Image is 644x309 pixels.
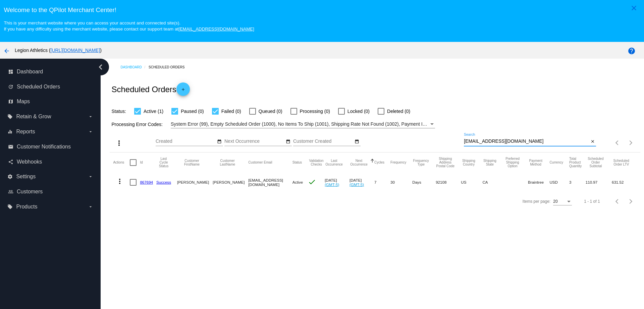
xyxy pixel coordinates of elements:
[51,48,100,53] a: [URL][DOMAIN_NAME]
[8,69,13,74] i: dashboard
[144,107,163,115] span: Active (1)
[17,159,42,165] span: Webhooks
[179,87,187,95] mat-icon: add
[528,159,543,166] button: Change sorting for PaymentMethod.Type
[8,157,93,167] a: share Webhooks
[412,173,436,192] mat-cell: Days
[17,189,43,195] span: Customers
[181,107,204,115] span: Paused (0)
[586,157,606,168] button: Change sorting for Subtotal
[16,174,36,180] span: Settings
[177,173,213,192] mat-cell: [PERSON_NAME]
[612,173,637,192] mat-cell: 631.52
[224,139,285,144] input: Next Occurrence
[464,139,589,144] input: Search
[7,204,13,209] i: local_offer
[115,139,123,147] mat-icon: more_vert
[248,173,292,192] mat-cell: [EMAIL_ADDRESS][DOMAIN_NAME]
[7,129,13,134] i: equalizer
[387,107,410,115] span: Deleted (0)
[8,84,13,89] i: update
[111,109,126,114] span: Status:
[7,174,13,179] i: settings
[88,114,93,119] i: arrow_drop_down
[259,107,282,115] span: Queued (0)
[628,47,636,55] mat-icon: help
[17,99,30,105] span: Maps
[630,4,638,12] mat-icon: close
[8,144,13,149] i: email
[436,157,455,168] button: Change sorting for ShippingPostcode
[624,195,638,208] button: Next page
[17,69,43,75] span: Dashboard
[3,47,11,55] mat-icon: arrow_back
[390,161,406,165] button: Change sorting for Frequency
[16,129,35,135] span: Reports
[549,173,569,192] mat-cell: USD
[17,84,60,90] span: Scheduled Orders
[8,189,13,194] i: people_outline
[16,114,51,120] span: Retain & Grow
[113,152,130,173] mat-header-cell: Actions
[221,107,241,115] span: Failed (0)
[116,177,124,185] mat-icon: more_vert
[569,173,586,192] mat-cell: 3
[350,182,364,187] a: (GMT-5)
[308,178,316,186] mat-icon: check
[88,129,93,134] i: arrow_drop_down
[390,173,412,192] mat-cell: 30
[612,159,631,166] button: Change sorting for LifetimeValue
[325,159,343,166] button: Change sorting for LastOccurrenceUtc
[624,136,638,149] button: Next page
[88,174,93,179] i: arrow_drop_down
[178,26,254,32] a: [EMAIL_ADDRESS][DOMAIN_NAME]
[4,6,640,14] h3: Welcome to the QPilot Merchant Center!
[325,182,339,187] a: (GMT-5)
[350,173,374,192] mat-cell: [DATE]
[8,186,93,197] a: people_outline Customers
[4,20,254,32] small: This is your merchant website where you can access your account and connected site(s). If you hav...
[156,157,171,168] button: Change sorting for LastProcessingCycleId
[325,173,350,192] mat-cell: [DATE]
[120,62,149,72] a: Dashboard
[213,173,248,192] mat-cell: [PERSON_NAME]
[217,139,222,144] mat-icon: date_range
[140,180,153,184] a: 867694
[374,161,384,165] button: Change sorting for Cycles
[248,161,272,165] button: Change sorting for CustomerEmail
[355,139,359,144] mat-icon: date_range
[308,152,325,173] mat-header-cell: Validation Checks
[586,173,612,192] mat-cell: 110.97
[156,180,171,184] a: Success
[156,139,216,144] input: Created
[461,159,476,166] button: Change sorting for ShippingCountry
[412,159,430,166] button: Change sorting for FrequencyType
[553,199,557,204] span: 20
[17,144,71,150] span: Customer Notifications
[436,173,461,192] mat-cell: 92108
[569,152,586,173] mat-header-cell: Total Product Quantity
[177,159,207,166] button: Change sorting for CustomerFirstName
[111,122,163,127] span: Processing Error Codes:
[461,173,482,192] mat-cell: US
[503,157,522,168] button: Change sorting for PreferredShippingOption
[88,204,93,209] i: arrow_drop_down
[590,139,595,144] mat-icon: close
[300,107,330,115] span: Processing (0)
[589,138,596,145] button: Clear
[16,204,37,210] span: Products
[292,161,302,165] button: Change sorting for Status
[347,107,370,115] span: Locked (0)
[374,173,390,192] mat-cell: 7
[8,96,93,107] a: map Maps
[482,159,497,166] button: Change sorting for ShippingState
[8,141,93,152] a: email Customer Notifications
[350,159,368,166] button: Change sorting for NextOccurrenceUtc
[528,173,549,192] mat-cell: Braintree
[482,173,503,192] mat-cell: CA
[8,99,13,104] i: map
[8,159,13,165] i: share
[611,136,624,149] button: Previous page
[95,62,106,72] i: chevron_left
[149,62,191,72] a: Scheduled Orders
